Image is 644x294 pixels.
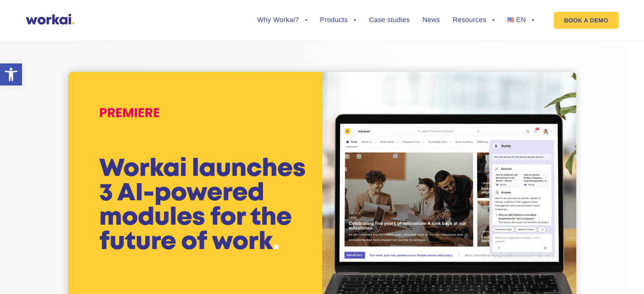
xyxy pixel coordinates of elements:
[554,12,618,29] a: BOOK A DEMO
[369,17,409,24] a: Case studies
[423,17,440,24] a: News
[507,17,534,24] a: EN
[257,17,307,24] a: Why Workai?
[320,17,357,24] a: Products
[516,16,526,24] span: EN
[453,17,495,24] a: Resources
